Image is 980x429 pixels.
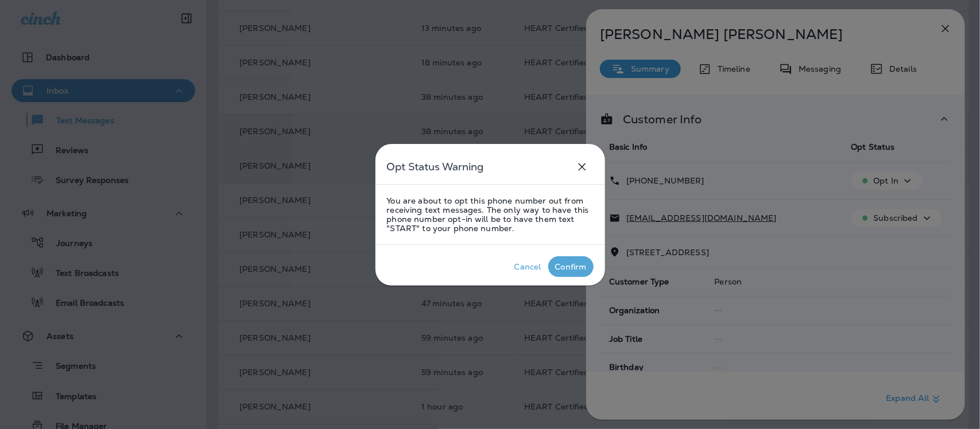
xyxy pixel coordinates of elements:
[571,155,594,178] button: close
[548,256,594,277] button: Confirm
[387,158,484,176] h5: Opt Status Warning
[508,256,548,277] button: Cancel
[514,262,541,271] div: Cancel
[387,196,594,233] p: You are about to opt this phone number out from receiving text messages. The only way to have thi...
[555,262,587,271] div: Confirm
